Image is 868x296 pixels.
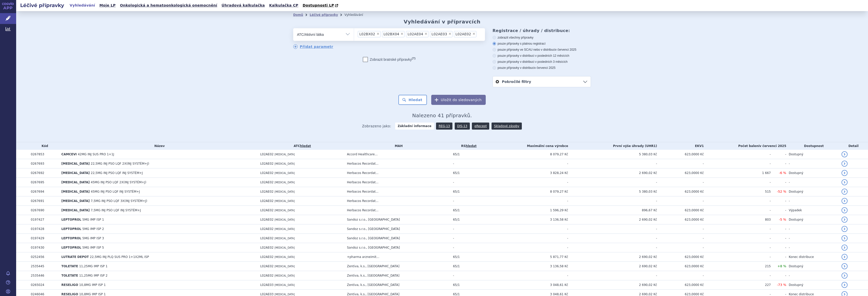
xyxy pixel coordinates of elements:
input: L02BX02L02BX04L02AE04L02AE03L02AE02 [478,31,481,37]
span: L02AE02 [260,162,274,165]
span: L02BX02 [359,32,375,36]
h2: Vyhledávání v přípravcích [404,19,481,25]
th: RS [450,142,485,150]
td: 623,0000 Kč [657,280,704,290]
td: - [568,196,657,206]
span: 65/1 [453,264,460,268]
strong: Základní informace [395,123,434,130]
span: 10,8MG IMP ISP 1 [79,292,106,296]
td: Dostupný [786,280,839,290]
span: [MEDICAL_DATA] [275,246,295,249]
td: 2 690,02 Kč [568,262,657,271]
span: TOLETATE [61,264,78,268]
li: Vyhledávání [344,11,370,19]
span: L02AE02 [260,171,274,175]
td: - [450,159,485,168]
span: LEPTOPROL [61,246,81,249]
span: × [472,32,475,35]
td: 2535445 [28,262,59,271]
th: Dostupnost [786,142,839,150]
span: 65/1 [453,292,460,296]
td: - [771,252,786,262]
td: - [568,178,657,187]
td: - [568,243,657,252]
span: 5MG IMP ISP 3 [82,236,104,240]
td: - [568,271,657,280]
span: Dostupnosti LP [303,3,334,7]
td: - [704,252,771,262]
td: +pharma arzneimit... [344,252,450,262]
a: detail [842,254,848,260]
a: Skladové zásoby [492,123,522,130]
td: - [786,224,839,234]
span: 45MG INJ PSO LQF 2X(INJ SYSTÉM+J) [91,181,146,184]
a: Moje LP [98,2,117,9]
td: Konec distribuce [786,252,839,262]
span: 5MG IMP ISP 5 [82,246,104,249]
td: - [485,178,568,187]
span: [MEDICAL_DATA] [275,190,295,193]
span: -52 % [777,190,786,193]
button: Uložit do sledovaných [431,95,486,105]
a: Dostupnosti LP [301,2,341,9]
a: DIS-13 [455,123,470,130]
span: RESELIGO [61,292,78,296]
td: 1 596,29 Kč [485,206,568,215]
span: 5MG IMP ISP 1 [82,218,104,221]
span: [MEDICAL_DATA] [275,181,295,184]
td: - [771,271,786,280]
td: - [704,178,771,187]
a: detail [842,198,848,204]
td: - [657,271,704,280]
span: L02AE02 [260,227,274,231]
td: 623,0000 Kč [657,187,704,196]
label: Zobrazit bratrské přípravky [363,57,416,62]
td: - [657,178,704,187]
td: 0267690 [28,206,59,215]
h3: Registrace / úhrady / distribuce: [493,28,591,33]
a: detail [842,161,848,167]
td: - [704,224,771,234]
a: detail [842,282,848,288]
a: detail [842,226,848,232]
span: L02AE02 [260,218,274,221]
td: - [704,159,771,168]
td: - [704,150,771,159]
span: [MEDICAL_DATA] [61,162,90,165]
td: - [786,243,839,252]
td: - [657,243,704,252]
span: L02AE03 [260,292,274,296]
td: 3 136,58 Kč [485,215,568,224]
td: - [786,196,839,206]
span: L02AE03 [431,32,447,36]
td: 896,67 Kč [568,206,657,215]
span: × [400,32,403,35]
a: detail [842,207,848,213]
span: 7,5MG INJ PSO LQF 3X(INJ SYSTÉM+J) [91,199,147,203]
span: -73 % [777,283,786,287]
td: - [485,196,568,206]
td: Herbacos Recordat... [344,206,450,215]
span: [MEDICAL_DATA] [275,237,295,240]
td: Sandoz s.r.o., [GEOGRAPHIC_DATA] [344,234,450,243]
span: +8 % [777,264,786,268]
span: 65/1 [453,283,460,287]
span: [MEDICAL_DATA] [61,199,90,203]
td: - [771,243,786,252]
span: L02AE02 [260,236,274,240]
span: L02AE02 [260,246,274,249]
span: TOLETATE [61,274,78,277]
td: 623,0000 Kč [657,150,704,159]
td: 2535446 [28,271,59,280]
td: Sandoz s.r.o., [GEOGRAPHIC_DATA] [344,224,450,234]
td: 623,0000 Kč [657,206,704,215]
td: 5 380,03 Kč [568,187,657,196]
a: detail [842,245,848,251]
td: - [704,271,771,280]
span: L02AE02 [260,181,274,184]
td: 0267692 [28,168,59,178]
span: L02BX04 [384,32,399,36]
abbr: (?) [412,57,415,60]
td: Zentiva, k.s., [GEOGRAPHIC_DATA] [344,280,450,290]
span: [MEDICAL_DATA] [275,153,295,156]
